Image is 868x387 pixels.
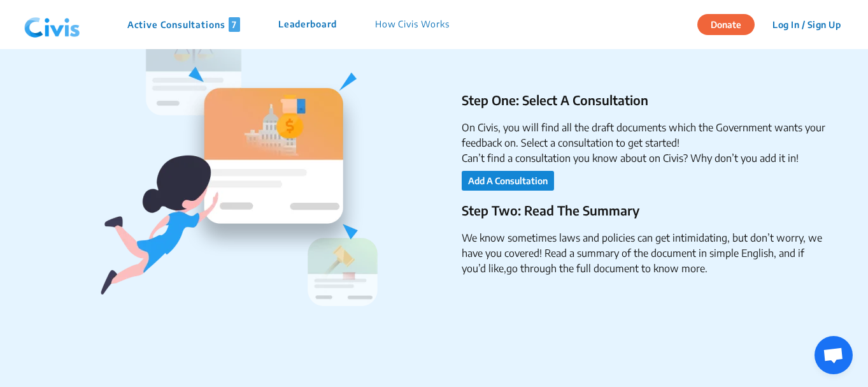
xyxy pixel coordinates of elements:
button: Donate [697,14,755,35]
a: Donate [697,17,764,30]
p: How Civis Works [375,17,450,32]
button: Log In / Sign Up [764,15,849,34]
li: Can’t find a consultation you know about on Civis? Why don’t you add it in! [462,150,830,166]
div: Open chat [815,336,853,374]
button: Add A Consultation [462,171,554,191]
p: Active Consultations [127,17,240,32]
p: Step One: Select A Consultation [462,91,830,110]
span: 7 [229,17,240,32]
img: navlogo.png [19,6,85,44]
li: On Civis, you will find all the draft documents which the Government wants your feedback on. Sele... [462,120,830,150]
li: We know sometimes laws and policies can get intimidating, but don’t worry, we have you covered! R... [462,230,830,276]
p: Step Two: Read The Summary [462,201,830,220]
p: Leaderboard [278,17,337,32]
